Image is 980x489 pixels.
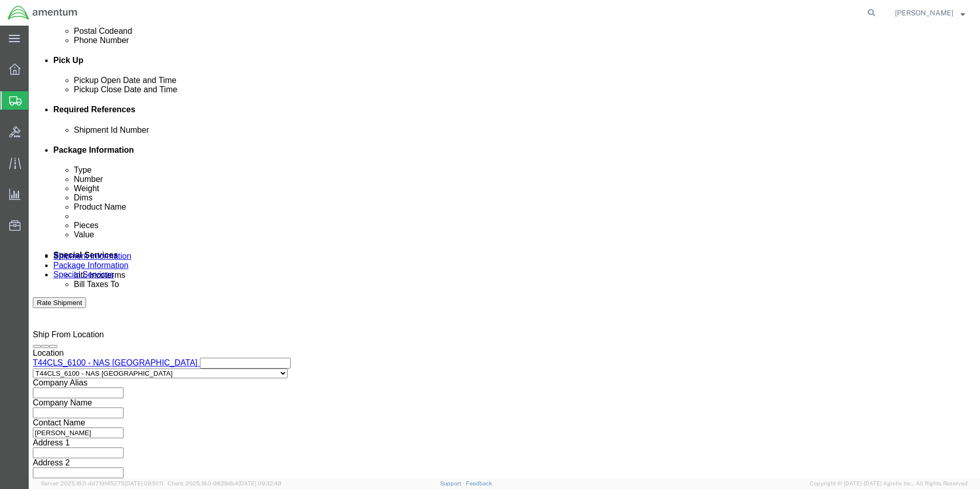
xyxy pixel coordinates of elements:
img: logo [7,5,78,21]
span: Joel Salinas [895,7,953,18]
iframe: FS Legacy Container [29,26,980,478]
a: Support [440,480,466,486]
span: Client: 2025.18.0-9839db4 [168,480,281,486]
span: Server: 2025.18.0-dd719145275 [41,480,163,486]
button: [PERSON_NAME] [894,7,966,19]
a: Feedback [466,480,492,486]
span: [DATE] 09:51:11 [125,480,163,486]
span: Copyright © [DATE]-[DATE] Agistix Inc., All Rights Reserved [810,479,968,488]
span: [DATE] 09:32:48 [238,480,281,486]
